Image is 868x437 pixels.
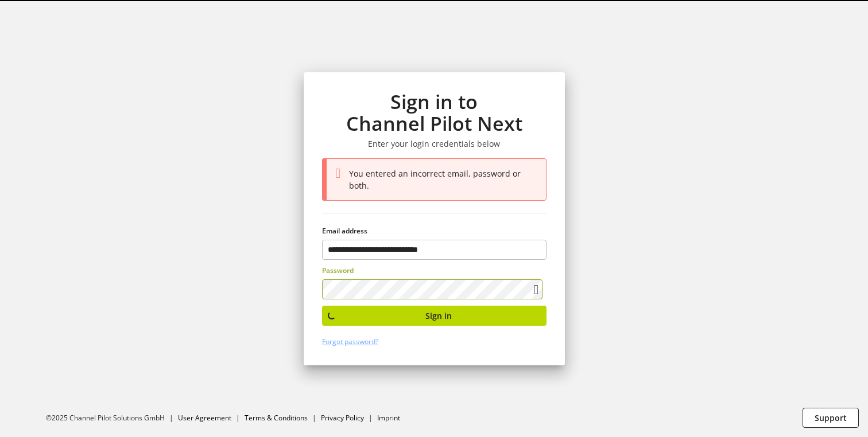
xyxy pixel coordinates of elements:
div: You entered an incorrect email, password or both. [349,167,541,192]
h3: Enter your login credentials below [322,139,547,149]
button: Support [803,408,859,428]
li: ©2025 Channel Pilot Solutions GmbH [46,413,178,423]
a: Forgot password? [322,337,378,346]
span: Email address [322,226,367,236]
a: Imprint [377,413,400,423]
keeper-lock: Open Keeper Popup [509,283,522,296]
a: Privacy Policy [321,413,364,423]
h1: Sign in to Channel Pilot Next [322,91,547,135]
span: Support [815,412,847,424]
a: User Agreement [178,413,231,423]
a: Terms & Conditions [245,413,308,423]
span: Password [322,266,354,275]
